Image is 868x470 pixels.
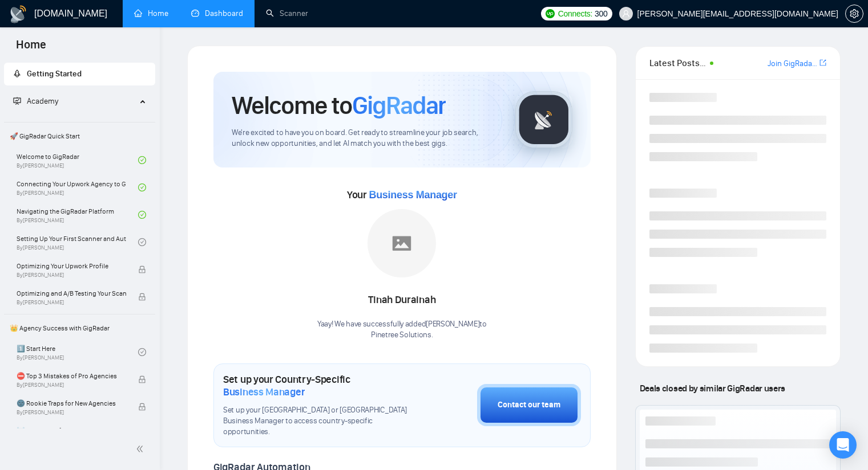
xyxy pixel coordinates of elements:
span: By [PERSON_NAME] [17,272,126,279]
span: Home [7,36,55,60]
span: Connects: [558,7,592,20]
span: lock [138,265,146,273]
a: searchScanner [266,9,308,18]
img: gigradar-logo.png [515,91,572,148]
span: Set up your [GEOGRAPHIC_DATA] or [GEOGRAPHIC_DATA] Business Manager to access country-specific op... [223,405,420,438]
span: GigRadar [352,90,446,121]
div: Contact our team [498,399,560,411]
span: double-left [136,443,147,455]
span: Academy [27,96,58,106]
a: Welcome to GigRadarBy[PERSON_NAME] [17,148,138,173]
span: check-circle [138,211,146,219]
a: dashboardDashboard [191,9,243,18]
span: lock [138,293,146,301]
span: lock [138,403,146,411]
a: homeHome [134,9,168,18]
span: 👑 Agency Success with GigRadar [5,317,154,340]
a: Connecting Your Upwork Agency to GigRadarBy[PERSON_NAME] [17,175,138,200]
a: 1️⃣ Start HereBy[PERSON_NAME] [17,340,138,365]
span: Getting Started [27,69,82,79]
h1: Welcome to [232,90,446,121]
span: export [819,58,826,67]
span: By [PERSON_NAME] [17,409,126,416]
img: upwork-logo.png [546,9,555,18]
a: export [819,58,826,68]
span: check-circle [138,156,146,164]
span: lock [138,375,146,383]
h1: Set up your Country-Specific [223,373,420,398]
div: Tinah Durainah [317,291,487,310]
a: Setting Up Your First Scanner and Auto-BidderBy[PERSON_NAME] [17,230,138,255]
span: Academy [13,96,58,106]
button: Contact our team [477,384,581,426]
a: setting [845,9,863,18]
span: ⛔ Top 3 Mistakes of Pro Agencies [17,370,126,382]
button: setting [845,5,863,23]
li: Getting Started [4,63,155,85]
span: 300 [595,7,607,20]
span: By [PERSON_NAME] [17,382,126,389]
span: 🚀 GigRadar Quick Start [5,125,154,148]
p: Pinetree Solutions . [317,330,487,341]
span: Business Manager [369,189,457,201]
div: Yaay! We have successfully added [PERSON_NAME] to [317,319,487,341]
span: ☠️ Fatal Traps for Solo Freelancers [17,425,126,436]
span: 🌚 Rookie Traps for New Agencies [17,398,126,409]
a: Navigating the GigRadar PlatformBy[PERSON_NAME] [17,202,138,227]
span: check-circle [138,348,146,356]
span: Deals closed by similar GigRadar users [635,378,790,398]
div: Open Intercom Messenger [829,431,857,459]
span: user [622,10,630,18]
span: Your [347,189,457,201]
span: Optimizing and A/B Testing Your Scanner for Better Results [17,288,126,299]
span: Latest Posts from the GigRadar Community [649,56,706,70]
span: setting [846,9,863,18]
span: check-circle [138,238,146,246]
span: We're excited to have you on board. Get ready to streamline your job search, unlock new opportuni... [232,128,497,149]
span: check-circle [138,183,146,191]
img: logo [9,5,27,23]
span: rocket [13,70,21,77]
a: Join GigRadar Slack Community [768,58,817,70]
span: By [PERSON_NAME] [17,299,126,306]
span: Business Manager [223,386,305,398]
span: Optimizing Your Upwork Profile [17,260,126,272]
span: fund-projection-screen [13,97,21,105]
img: placeholder.png [368,209,436,277]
